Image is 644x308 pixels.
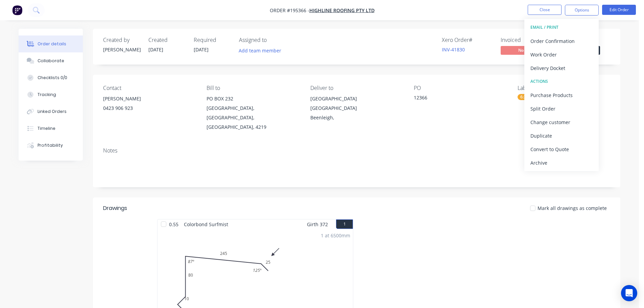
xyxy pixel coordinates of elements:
[19,86,83,103] button: Tracking
[103,94,196,103] div: [PERSON_NAME]
[103,147,610,154] div: Notes
[38,125,55,132] div: Timeline
[307,219,328,229] span: Girth 372
[310,94,403,122] div: [GEOGRAPHIC_DATA] [GEOGRAPHIC_DATA]Beenleigh,
[310,113,403,122] div: Beenleigh,
[501,37,551,43] div: Invoiced
[19,137,83,154] button: Profitability
[530,23,593,32] div: EMAIL / PRINT
[309,7,375,14] a: Highline Roofing Pty Ltd
[530,63,593,73] div: Delivery Docket
[19,69,83,86] button: Checklists 0/0
[38,41,66,47] div: Order details
[103,103,196,113] div: 0423 906 923
[310,94,403,113] div: [GEOGRAPHIC_DATA] [GEOGRAPHIC_DATA]
[239,46,285,55] button: Add team member
[310,85,403,91] div: Deliver to
[239,37,307,43] div: Assigned to
[103,204,127,212] div: Drawings
[270,7,309,14] span: Order #195366 -
[103,37,140,43] div: Created by
[235,46,285,55] button: Add team member
[414,94,498,103] div: 12366
[166,219,181,229] span: 0.55
[207,85,299,91] div: Bill to
[38,58,64,64] div: Collaborate
[530,117,593,127] div: Change customer
[530,104,593,114] div: Split Order
[148,37,186,43] div: Created
[442,37,493,43] div: Xero Order #
[38,142,63,148] div: Profitability
[530,90,593,100] div: Purchase Products
[501,46,541,54] span: No
[442,46,465,53] a: INV-41830
[528,5,562,15] button: Close
[19,120,83,137] button: Timeline
[194,46,209,53] span: [DATE]
[321,232,350,239] div: 1 at 6500mm
[518,85,610,91] div: Labels
[103,85,196,91] div: Contact
[103,46,140,53] div: [PERSON_NAME]
[19,103,83,120] button: Linked Orders
[207,94,299,103] div: PO BOX 232
[207,94,299,132] div: PO BOX 232[GEOGRAPHIC_DATA], [GEOGRAPHIC_DATA], [GEOGRAPHIC_DATA], 4219
[530,158,593,168] div: Archive
[103,94,196,116] div: [PERSON_NAME]0423 906 923
[538,205,607,212] span: Mark all drawings as complete
[19,52,83,69] button: Collaborate
[565,5,599,16] button: Options
[194,37,231,43] div: Required
[19,35,83,52] button: Order details
[12,5,22,15] img: Factory
[148,46,163,53] span: [DATE]
[530,77,593,86] div: ACTIONS
[530,50,593,60] div: Work Order
[621,285,637,301] div: Open Intercom Messenger
[38,75,67,81] div: Checklists 0/0
[38,109,67,115] div: Linked Orders
[530,131,593,141] div: Duplicate
[530,36,593,46] div: Order Confirmation
[602,5,636,15] button: Edit Order
[414,85,506,91] div: PO
[207,103,299,132] div: [GEOGRAPHIC_DATA], [GEOGRAPHIC_DATA], [GEOGRAPHIC_DATA], 4219
[38,92,56,98] div: Tracking
[336,219,353,229] button: 1
[530,144,593,154] div: Convert to Quote
[181,219,231,229] span: Colorbond Surfmist
[518,94,538,100] div: 6:30 am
